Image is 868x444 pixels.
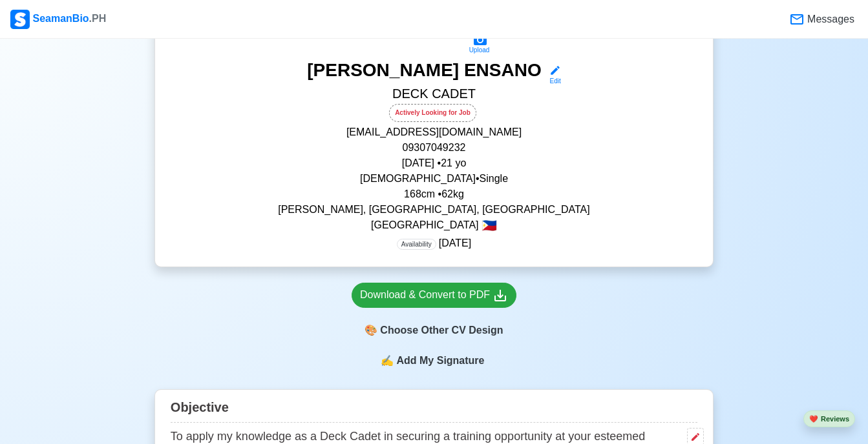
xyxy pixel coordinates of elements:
[171,171,697,187] p: [DEMOGRAPHIC_DATA] • Single
[397,239,436,250] span: Availability
[809,415,818,423] span: heart
[171,125,697,140] p: [EMAIL_ADDRESS][DOMAIN_NAME]
[360,287,508,303] div: Download & Convert to PDF
[171,140,697,156] p: 09307049232
[544,76,561,86] div: Edit
[171,217,697,233] p: [GEOGRAPHIC_DATA]
[482,219,497,232] span: 🇵🇭
[805,12,854,27] span: Messages
[171,395,697,423] div: Objective
[171,202,697,217] p: [PERSON_NAME], [GEOGRAPHIC_DATA], [GEOGRAPHIC_DATA]
[89,13,107,24] span: .PH
[389,104,476,122] div: Actively Looking for Job
[171,86,697,104] h5: DECK CADET
[171,187,697,202] p: 168 cm • 62 kg
[352,318,516,343] div: Choose Other CV Design
[10,10,30,29] img: Logo
[171,156,697,171] p: [DATE] • 21 yo
[307,59,541,86] h3: [PERSON_NAME] ENSANO
[397,236,471,251] p: [DATE]
[469,46,490,54] div: Upload
[365,323,377,338] span: paint
[803,410,855,428] button: heartReviews
[381,353,394,368] span: sign
[394,353,487,368] span: Add My Signature
[352,283,516,308] a: Download & Convert to PDF
[10,10,106,29] div: SeamanBio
